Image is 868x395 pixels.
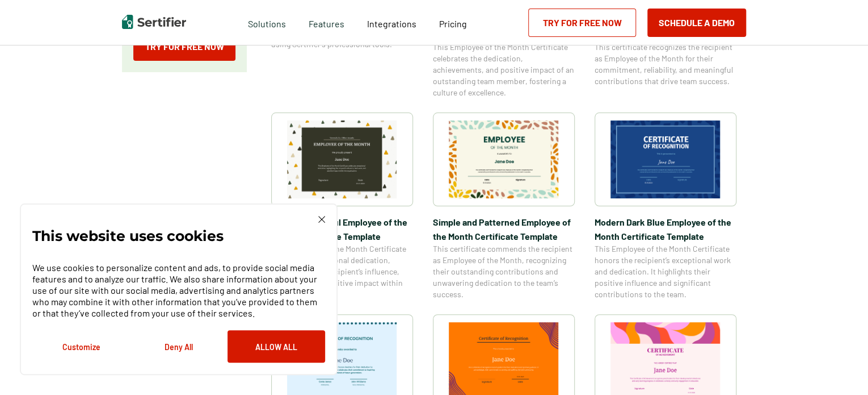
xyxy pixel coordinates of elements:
[595,41,736,87] span: This certificate recognizes the recipient as Employee of the Month for their commitment, reliabil...
[271,215,413,243] span: Simple & Colorful Employee of the Month Certificate Template
[433,41,575,98] span: This Employee of the Month Certificate celebrates the dedication, achievements, and positive impa...
[449,120,559,198] img: Simple and Patterned Employee of the Month Certificate Template
[433,243,575,300] span: This certificate commends the recipient as Employee of the Month, recognizing their outstanding c...
[367,15,416,30] a: Integrations
[439,15,467,30] a: Pricing
[130,330,227,363] button: Deny All
[271,243,413,300] span: This Employee of the Month Certificate celebrates exceptional dedication, highlighting the recipi...
[595,113,736,300] a: Modern Dark Blue Employee of the Month Certificate TemplateModern Dark Blue Employee of the Month...
[595,243,736,300] span: This Employee of the Month Certificate honors the recipient’s exceptional work and dedication. It...
[433,113,575,300] a: Simple and Patterned Employee of the Month Certificate TemplateSimple and Patterned Employee of t...
[32,262,325,319] p: We use cookies to personalize content and ads, to provide social media features and to analyze ou...
[433,215,575,243] span: Simple and Patterned Employee of the Month Certificate Template
[248,15,286,30] span: Solutions
[367,18,416,29] span: Integrations
[122,15,186,29] img: Sertifier | Digital Credentialing Platform
[318,216,325,223] img: Cookie Popup Close
[439,18,467,29] span: Pricing
[32,330,130,363] button: Customize
[528,9,636,37] a: Try for Free Now
[32,230,224,242] p: This website uses cookies
[647,9,746,37] button: Schedule a Demo
[287,120,397,198] img: Simple & Colorful Employee of the Month Certificate Template
[133,32,235,61] a: Try for Free Now
[595,215,736,243] span: Modern Dark Blue Employee of the Month Certificate Template
[610,120,720,198] img: Modern Dark Blue Employee of the Month Certificate Template
[227,330,325,363] button: Allow All
[271,113,413,300] a: Simple & Colorful Employee of the Month Certificate TemplateSimple & Colorful Employee of the Mon...
[309,15,344,30] span: Features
